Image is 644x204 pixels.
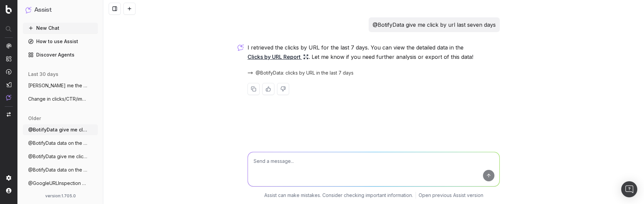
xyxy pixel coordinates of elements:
span: @BotifyData: clicks by URL in the last 7 days [256,70,354,76]
button: New Chat [23,23,98,33]
span: [PERSON_NAME] me the clicks for tghe last 3 days [28,82,87,89]
span: @GoogleURLInspection [URL] [28,180,87,187]
a: Clicks by URL Report [248,52,309,62]
img: Switch project [7,112,11,117]
p: Assist can make mistakes. Consider checking important information. [264,192,413,199]
button: @GoogleURLInspection [URL] [23,178,98,189]
div: Open Intercom Messenger [621,181,637,197]
img: Assist [6,95,11,100]
span: @BotifyData data on the clicks and impre [28,167,87,173]
img: Botify assist logo [237,44,244,51]
img: Assist [25,7,32,13]
button: @BotifyData: clicks by URL in the last 7 days [248,70,362,76]
span: @BotifyData give me click by url last se [28,126,87,133]
a: How to use Assist [23,36,98,47]
a: Discover Agents [23,49,98,60]
button: @BotifyData give me click by day last se [23,151,98,162]
img: Analytics [6,43,11,48]
img: Activation [6,69,11,75]
span: @BotifyData give me click by day last se [28,153,87,160]
span: last 30 days [28,71,58,78]
button: @BotifyData give me click by url last se [23,124,98,135]
button: @BotifyData data on the clicks and impre [23,138,98,148]
img: Setting [6,175,11,181]
span: older [28,115,41,122]
p: @BotifyData give me click by url last seven days [373,20,496,29]
div: version: 1.705.0 [25,193,95,199]
button: [PERSON_NAME] me the clicks for tghe last 3 days [23,80,98,91]
button: Change in clicks/CTR/impressions over la [23,94,98,104]
h1: Assist [34,5,52,15]
span: @BotifyData data on the clicks and impre [28,140,87,146]
img: Botify logo [6,5,12,14]
p: I retrieved the clicks by URL for the last 7 days. You can view the detailed data in the . Let me... [248,43,500,62]
img: Intelligence [6,56,11,62]
a: Open previous Assist version [419,192,483,199]
span: Change in clicks/CTR/impressions over la [28,96,87,102]
img: My account [6,188,11,193]
button: @BotifyData data on the clicks and impre [23,165,98,175]
button: Assist [25,5,95,15]
img: Studio [6,82,11,87]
